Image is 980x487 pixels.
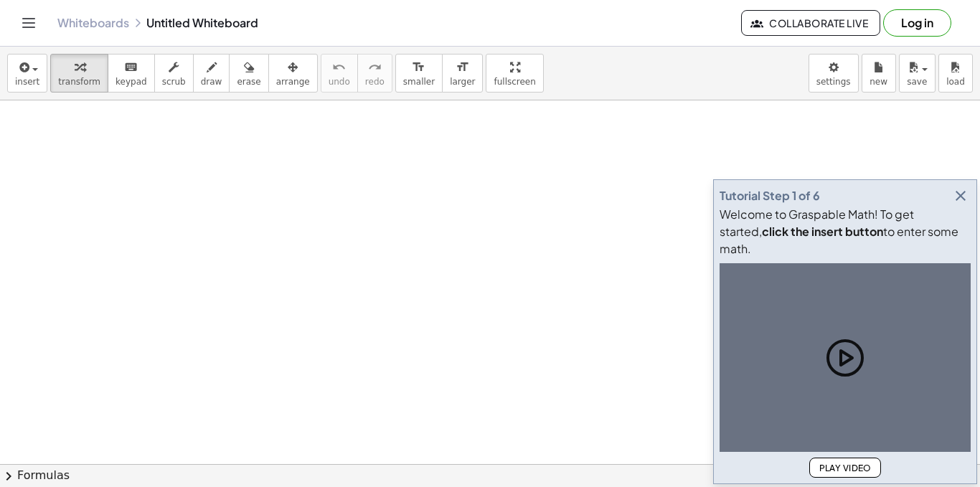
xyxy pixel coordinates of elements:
button: keyboardkeypad [108,54,155,93]
span: smaller [403,77,435,87]
button: scrub [154,54,194,93]
span: settings [816,77,851,87]
i: format_size [456,59,469,76]
button: transform [50,54,108,93]
span: keypad [116,77,147,87]
a: Whiteboards [57,16,129,30]
span: redo [365,77,385,87]
button: Collaborate Live [741,10,880,36]
button: Toggle navigation [17,11,40,34]
span: scrub [162,77,186,87]
span: insert [15,77,39,87]
i: format_size [412,59,425,76]
span: save [907,77,927,87]
button: format_sizelarger [442,54,483,93]
span: draw [201,77,222,87]
span: undo [329,77,350,87]
button: redoredo [357,54,392,93]
span: larger [450,77,475,87]
div: Tutorial Step 1 of 6 [720,187,820,204]
span: Collaborate Live [753,16,868,29]
button: settings [809,54,859,93]
button: new [862,54,896,93]
span: arrange [276,77,310,87]
button: Log in [883,9,951,37]
button: arrange [268,54,318,93]
button: save [899,54,936,93]
span: erase [237,77,260,87]
i: redo [368,59,382,76]
button: erase [229,54,268,93]
i: keyboard [124,59,138,76]
button: insert [7,54,47,93]
button: fullscreen [486,54,543,93]
span: fullscreen [494,77,535,87]
button: format_sizesmaller [395,54,443,93]
span: Play Video [819,463,872,473]
span: load [946,77,965,87]
i: undo [332,59,346,76]
button: Play Video [809,458,881,478]
div: Welcome to Graspable Math! To get started, to enter some math. [720,206,971,257]
b: click the insert button [762,224,883,239]
span: transform [58,77,100,87]
span: new [870,77,887,87]
button: load [938,54,973,93]
button: undoundo [321,54,358,93]
button: draw [193,54,230,93]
